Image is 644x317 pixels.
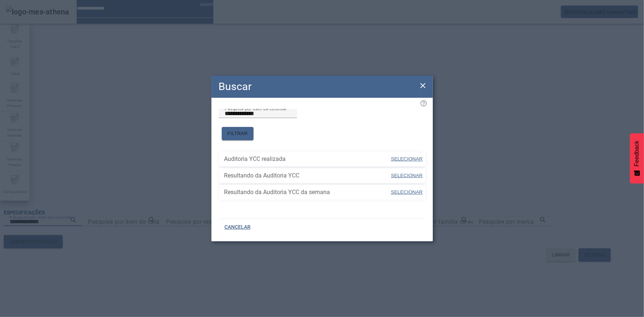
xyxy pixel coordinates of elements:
span: FILTRAR [228,130,248,137]
button: Feedback - Mostrar pesquisa [630,133,644,183]
span: SELECIONAR [391,189,423,195]
span: SELECIONAR [391,173,423,178]
button: CANCELAR [219,221,257,234]
span: Feedback [634,141,640,166]
span: Resultando da Auditoria YCC [224,171,390,180]
span: Auditoria YCC realizada [224,155,390,163]
mat-label: Pesquise por item de controle [225,106,286,111]
button: SELECIONAR [390,186,423,199]
button: SELECIONAR [390,169,423,182]
span: SELECIONAR [391,156,423,162]
h2: Buscar [219,79,252,94]
button: SELECIONAR [390,152,423,166]
span: Resultando da Auditoria YCC da semana [224,188,390,197]
button: FILTRAR [222,127,254,140]
span: CANCELAR [225,224,251,231]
